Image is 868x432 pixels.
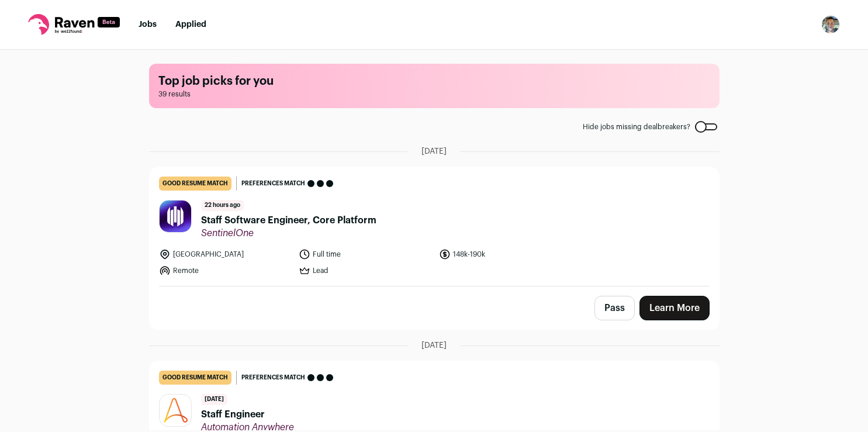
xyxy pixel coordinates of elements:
[159,265,292,277] li: Remote
[139,20,157,29] a: Jobs
[201,407,294,421] span: Staff Engineer
[299,248,432,260] li: Full time
[583,122,690,132] span: Hide jobs missing dealbreakers?
[299,265,432,277] li: Lead
[150,167,719,286] a: good resume match Preferences match 22 hours ago Staff Software Engineer, Core Platform SentinelO...
[160,395,191,426] img: 03411bab9df924f0c144b4f53bdfe0e1bce3704453b38d7c521911296e8623c2.png
[159,248,292,260] li: [GEOGRAPHIC_DATA]
[241,178,305,189] span: Preferences match
[159,371,231,385] div: good resume match
[821,15,840,34] img: 19917917-medium_jpg
[201,227,376,239] span: SentinelOne
[821,15,840,34] button: Open dropdown
[201,200,244,211] span: 22 hours ago
[421,146,447,157] span: [DATE]
[639,296,710,320] a: Learn More
[439,248,572,260] li: 148k-190k
[158,73,710,89] h1: Top job picks for you
[160,201,191,232] img: 47e3db746404b207182d628ca280302b45c77b0518ae99832cb8eeabb9db49b6.jpg
[421,340,447,351] span: [DATE]
[158,89,710,99] span: 39 results
[594,296,635,320] button: Pass
[241,372,305,383] span: Preferences match
[175,20,206,29] a: Applied
[159,177,231,191] div: good resume match
[201,394,227,405] span: [DATE]
[201,213,376,227] span: Staff Software Engineer, Core Platform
